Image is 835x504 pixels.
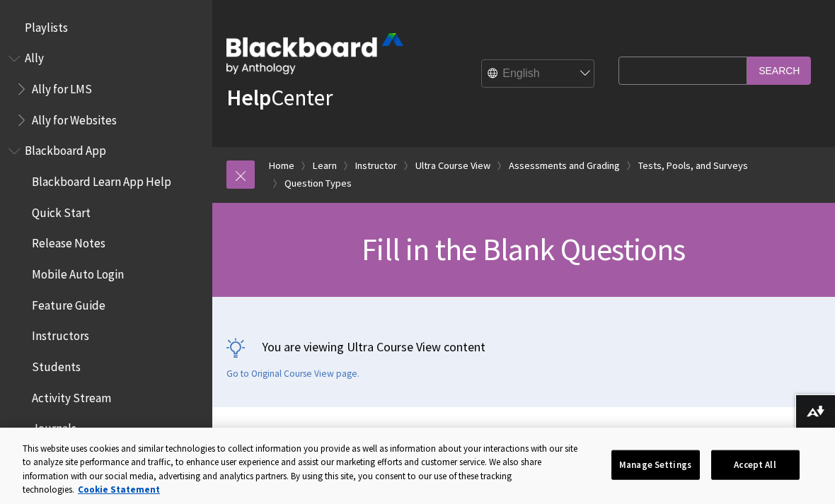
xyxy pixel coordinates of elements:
a: Learn [313,157,337,175]
span: Activity Stream [32,386,111,405]
nav: Book outline for Playlists [8,16,204,40]
a: HelpCenter [226,83,333,112]
select: Site Language Selector [482,60,595,88]
strong: Help [226,83,271,112]
a: Tests, Pools, and Surveys [638,157,748,175]
span: Fill in the Blank Questions [362,230,685,269]
button: Manage Settings [611,450,700,480]
span: Mobile Auto Login [32,262,124,281]
span: Feature Guide [32,293,105,312]
span: Quick Start [32,201,91,220]
span: Blackboard App [25,139,106,158]
button: Accept All [711,450,800,480]
a: Home [269,157,294,175]
img: Blackboard by Anthology [226,33,403,74]
a: Question Types [284,175,352,192]
span: Ally for LMS [32,77,92,96]
a: Assessments and Grading [509,157,620,175]
span: Playlists [25,16,68,35]
span: Ally for Websites [32,108,117,127]
a: More information about your privacy, opens in a new tab [78,484,160,496]
p: You are viewing Ultra Course View content [226,338,821,356]
span: Journals [32,417,76,436]
span: Blackboard Learn App Help [32,170,171,189]
div: This website uses cookies and similar technologies to collect information you provide as well as ... [23,442,584,497]
span: Release Notes [32,232,105,251]
input: Search [747,57,811,84]
a: Instructor [355,157,397,175]
a: Go to Original Course View page. [226,368,359,380]
span: Ally [25,47,44,66]
a: Ultra Course View [415,157,490,175]
span: Instructors [32,324,89,344]
nav: Book outline for Anthology Ally Help [8,47,204,132]
span: Students [32,355,81,374]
